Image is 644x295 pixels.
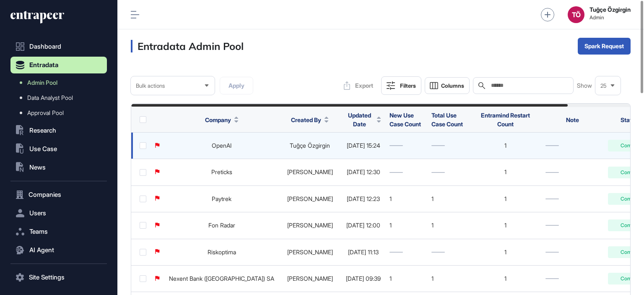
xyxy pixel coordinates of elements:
span: Note [566,116,579,123]
div: [DATE] 15:24 [345,142,381,149]
span: AI Agent [29,247,54,253]
span: Entramind Restart Count [481,112,530,128]
span: Admin Pool [27,79,57,86]
span: Data Analyst Pool [27,94,73,101]
span: Status [621,115,638,124]
div: 1 [390,222,423,229]
a: Approval Pool [15,105,107,120]
a: [PERSON_NAME] [287,168,333,175]
span: Site Settings [29,274,65,281]
span: News [29,164,46,171]
div: [DATE] 12:23 [345,196,381,202]
div: 1 [473,142,537,149]
div: 1 [431,222,465,229]
div: 1 [431,275,465,282]
button: Teams [10,223,107,240]
button: Users [10,205,107,222]
a: Riskoptima [208,248,236,256]
span: Research [29,127,56,134]
a: Nexent Bank ([GEOGRAPHIC_DATA]) SA [169,275,274,282]
div: 1 [390,196,423,202]
button: Research [10,122,107,139]
a: Tuğçe Özgirgin [290,142,330,149]
a: [PERSON_NAME] [287,275,333,282]
span: 25 [600,83,607,89]
div: 1 [431,196,465,202]
button: Filters [381,76,421,95]
button: Spark Request [578,38,631,55]
a: [PERSON_NAME] [287,222,333,229]
a: OpenAI [212,142,231,149]
div: 1 [473,169,537,175]
button: Columns [425,77,470,94]
button: Entradata [10,57,107,73]
a: Preticks [211,168,232,175]
div: 1 [473,249,537,256]
button: Company [205,115,239,124]
button: Site Settings [10,269,107,286]
span: Dashboard [29,43,61,50]
a: Fon Radar [208,222,235,229]
a: Paytrek [212,195,231,202]
div: 1 [473,275,537,282]
a: [PERSON_NAME] [287,195,333,202]
div: [DATE] 09:39 [345,275,381,282]
button: News [10,159,107,176]
button: Created By [291,115,329,124]
div: 1 [473,222,537,229]
a: Dashboard [10,38,107,55]
span: Show [577,82,592,89]
h3: Entradata Admin Pool [131,40,244,52]
span: Entradata [29,62,58,68]
span: Bulk actions [136,83,165,89]
a: Admin Pool [15,75,107,90]
span: Approval Pool [27,110,64,116]
div: Filters [400,82,416,89]
span: Columns [441,83,464,89]
div: 1 [390,275,423,282]
span: Companies [29,191,61,198]
button: Export [339,77,378,94]
span: Teams [29,228,48,235]
a: Data Analyst Pool [15,90,107,105]
strong: Tuğçe Özgirgin [589,6,631,13]
span: New Use Case Count [390,112,421,128]
button: AI Agent [10,242,107,258]
span: Created By [291,115,321,124]
div: [DATE] 12:30 [345,169,381,175]
button: Use Case [10,141,107,157]
div: [DATE] 12:00 [345,222,381,229]
a: [PERSON_NAME] [287,248,333,256]
span: Total Use Case Count [431,112,463,128]
span: Admin [589,15,631,21]
div: [DATE] 11:13 [345,249,381,256]
div: 1 [473,196,537,202]
span: Updated Date [345,111,374,128]
span: Use Case [29,146,57,152]
span: Company [205,115,231,124]
button: Updated Date [345,111,381,128]
button: Companies [10,186,107,203]
button: TÖ [568,6,584,23]
span: Users [29,210,46,217]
